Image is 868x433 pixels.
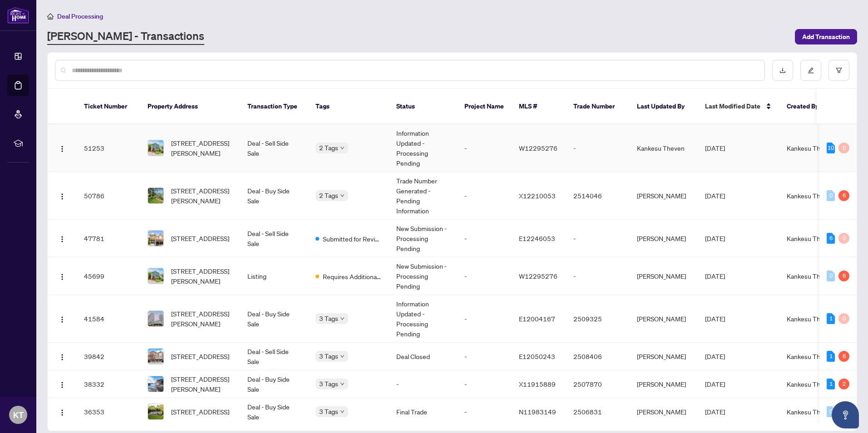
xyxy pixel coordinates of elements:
[566,343,630,370] td: 2508406
[787,315,834,323] span: Kankesu Theven
[566,220,630,257] td: -
[319,143,338,153] span: 2 Tags
[705,234,725,242] span: [DATE]
[319,379,338,389] span: 3 Tags
[77,220,140,257] td: 47781
[787,234,834,242] span: Kankesu Theven
[240,398,308,426] td: Deal - Buy Side Sale
[77,257,140,295] td: 45699
[705,144,725,152] span: [DATE]
[630,124,698,172] td: Kankesu Theven
[827,190,835,201] div: 0
[389,343,457,370] td: Deal Closed
[827,233,835,244] div: 6
[519,352,555,360] span: E12050243
[319,351,338,361] span: 3 Tags
[630,295,698,343] td: [PERSON_NAME]
[698,89,779,124] th: Last Modified Date
[240,124,308,172] td: Deal - Sell Side Sale
[55,269,69,283] button: Logo
[566,398,630,426] td: 2506831
[827,351,835,362] div: 1
[59,236,66,243] img: Logo
[630,370,698,398] td: [PERSON_NAME]
[55,377,69,391] button: Logo
[59,193,66,200] img: Logo
[308,89,389,124] th: Tags
[323,271,382,281] span: Requires Additional Docs
[827,313,835,324] div: 1
[808,67,814,74] span: edit
[787,380,834,388] span: Kankesu Theven
[148,404,163,419] img: thumbnail-img
[457,257,512,295] td: -
[240,172,308,220] td: Deal - Buy Side Sale
[319,313,338,324] span: 3 Tags
[171,309,233,329] span: [STREET_ADDRESS][PERSON_NAME]
[705,380,725,388] span: [DATE]
[457,172,512,220] td: -
[705,315,725,323] span: [DATE]
[59,316,66,323] img: Logo
[519,192,556,200] span: X12210053
[787,352,834,360] span: Kankesu Theven
[630,398,698,426] td: [PERSON_NAME]
[827,379,835,389] div: 1
[457,295,512,343] td: -
[148,311,163,326] img: thumbnail-img
[77,398,140,426] td: 36353
[171,233,229,243] span: [STREET_ADDRESS]
[59,381,66,389] img: Logo
[827,143,835,153] div: 10
[77,124,140,172] td: 51253
[148,376,163,392] img: thumbnail-img
[389,124,457,172] td: Information Updated - Processing Pending
[389,398,457,426] td: Final Trade
[59,273,66,280] img: Logo
[389,220,457,257] td: New Submission - Processing Pending
[59,354,66,361] img: Logo
[457,220,512,257] td: -
[705,272,725,280] span: [DATE]
[800,60,821,81] button: edit
[319,190,338,201] span: 2 Tags
[319,406,338,417] span: 3 Tags
[566,89,630,124] th: Trade Number
[457,89,512,124] th: Project Name
[240,295,308,343] td: Deal - Buy Side Sale
[240,257,308,295] td: Listing
[519,380,556,388] span: X11915889
[829,60,849,81] button: filter
[340,193,345,198] span: down
[55,404,69,419] button: Logo
[240,89,308,124] th: Transaction Type
[13,408,24,421] span: KT
[77,295,140,343] td: 41584
[55,188,69,203] button: Logo
[457,370,512,398] td: -
[389,172,457,220] td: Trade Number Generated - Pending Information
[779,67,786,74] span: download
[340,409,345,414] span: down
[630,89,698,124] th: Last Updated By
[59,409,66,416] img: Logo
[630,343,698,370] td: [PERSON_NAME]
[57,12,103,20] span: Deal Processing
[772,60,793,81] button: download
[838,313,849,324] div: 0
[787,192,834,200] span: Kankesu Theven
[827,406,835,417] div: 0
[457,343,512,370] td: -
[836,67,842,74] span: filter
[630,220,698,257] td: [PERSON_NAME]
[389,257,457,295] td: New Submission - Processing Pending
[59,145,66,153] img: Logo
[47,13,54,20] span: home
[148,231,163,246] img: thumbnail-img
[77,172,140,220] td: 50786
[340,316,345,321] span: down
[7,7,29,24] img: logo
[140,89,240,124] th: Property Address
[705,408,725,416] span: [DATE]
[240,370,308,398] td: Deal - Buy Side Sale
